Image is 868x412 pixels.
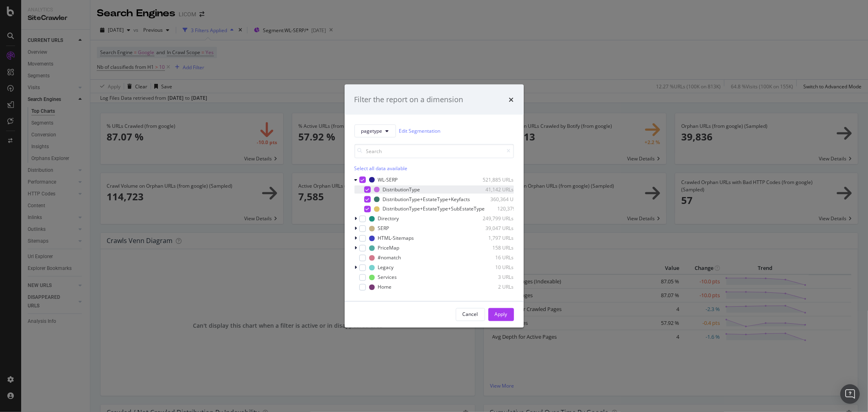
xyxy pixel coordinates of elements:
div: Cancel [463,311,478,318]
div: times [509,94,514,105]
button: Cancel [456,308,485,321]
div: DistributionType [383,186,420,193]
div: Legacy [378,264,394,271]
span: pagetype [361,127,383,134]
button: pagetype [354,124,396,137]
div: SERP [378,225,389,232]
div: 158 URLs [474,245,514,252]
div: Filter the report on a dimension [354,94,464,105]
div: DistributionType+EstateType+SubEstateType [383,206,485,213]
div: Directory [378,215,399,222]
div: 10 URLs [474,264,514,271]
div: 3 URLs [474,274,514,281]
div: 16 URLs [474,254,514,261]
div: Select all data available [354,164,514,171]
a: Edit Segmentation [399,127,441,135]
div: 249,799 URLs [474,215,514,222]
div: 360,364 URLs [482,196,522,203]
div: 39,047 URLs [474,225,514,232]
div: 1,797 URLs [474,235,514,242]
div: 521,885 URLs [474,176,514,183]
div: DistributionType+EstateType+Keyfacts [383,196,470,203]
div: 120,379 URLs [496,206,529,213]
div: Home [378,284,392,291]
div: #nomatch [378,254,401,261]
div: WL-SERP [378,176,398,183]
button: Apply [488,308,514,321]
div: 41,142 URLs [474,186,514,193]
div: 2 URLs [474,284,514,291]
div: HTML-Sitemaps [378,235,414,242]
div: Services [378,274,397,281]
div: Apply [495,311,507,318]
input: Search [354,144,514,158]
div: modal [345,85,524,328]
div: Open Intercom Messenger [840,384,860,404]
div: PriceMap [378,245,400,252]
